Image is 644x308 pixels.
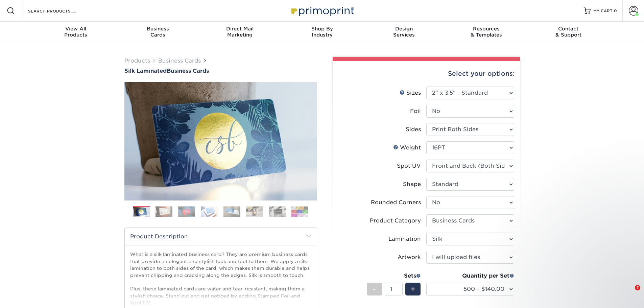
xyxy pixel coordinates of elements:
[125,228,317,245] h2: Product Description
[411,284,415,294] span: +
[288,3,356,18] img: Primoprint
[281,26,363,38] div: Industry
[445,26,527,38] div: & Templates
[117,26,199,32] span: Business
[117,26,199,38] div: Cards
[246,206,263,217] img: Business Cards 06
[156,206,172,217] img: Business Cards 02
[635,285,640,290] span: 7
[373,284,376,294] span: -
[178,206,195,217] img: Business Cards 03
[199,26,281,38] div: Marketing
[406,125,421,134] div: Sides
[527,26,610,32] span: Contact
[363,26,445,38] div: Services
[363,26,445,32] span: Design
[133,204,150,220] img: Business Cards 01
[398,253,421,261] div: Artwork
[614,8,617,13] span: 0
[199,26,281,32] span: Direct Mail
[201,206,218,217] img: Business Cards 04
[388,235,421,243] div: Lamination
[223,206,240,217] img: Business Cards 05
[35,26,117,32] span: View All
[117,22,199,43] a: BusinessCards
[621,285,637,301] iframe: Intercom live chat
[527,26,610,38] div: & Support
[371,198,421,207] div: Rounded Corners
[397,162,421,170] div: Spot UV
[445,26,527,32] span: Resources
[593,8,613,14] span: MY CART
[124,45,317,238] img: Silk Laminated 01
[426,272,514,280] div: Quantity per Set
[27,7,93,15] input: SEARCH PRODUCTS.....
[158,57,201,64] a: Business Cards
[281,26,363,32] span: Shop By
[124,68,317,74] a: Silk LaminatedBusiness Cards
[35,22,117,43] a: View AllProducts
[269,206,286,217] img: Business Cards 07
[393,144,421,152] div: Weight
[363,22,445,43] a: DesignServices
[338,61,515,87] div: Select your options:
[403,180,421,188] div: Shape
[400,89,421,97] div: Sizes
[124,57,150,64] a: Products
[281,22,363,43] a: Shop ByIndustry
[445,22,527,43] a: Resources& Templates
[410,107,421,115] div: Foil
[291,206,308,217] img: Business Cards 08
[2,287,57,306] iframe: Google Customer Reviews
[370,217,421,225] div: Product Category
[367,272,421,280] div: Sets
[124,68,167,74] span: Silk Laminated
[527,22,610,43] a: Contact& Support
[124,68,317,74] h1: Business Cards
[35,26,117,38] div: Products
[199,22,281,43] a: Direct MailMarketing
